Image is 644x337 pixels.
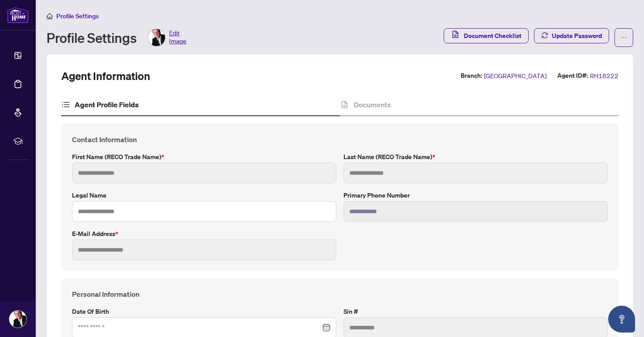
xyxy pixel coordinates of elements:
label: E-mail Address [72,229,336,239]
label: First Name (RECO Trade Name) [72,152,336,162]
span: Profile Settings [56,12,99,20]
label: Primary Phone Number [343,190,608,200]
h4: Documents [354,99,391,110]
span: Edit Image [169,29,186,46]
label: Branch: [461,71,482,81]
img: Profile Icon [9,311,26,328]
h4: Personal Information [72,289,608,299]
span: Document Checklist [464,29,521,43]
h4: Contact Information [72,134,608,145]
button: Open asap [608,306,635,333]
span: [GEOGRAPHIC_DATA] [484,71,547,81]
label: Agent ID#: [557,71,588,81]
h2: Agent Information [61,69,150,83]
label: Last Name (RECO Trade Name) [343,152,608,162]
label: Legal Name [72,190,336,200]
label: Sin # [343,307,608,316]
span: ellipsis [621,34,627,41]
button: Document Checklist [444,28,529,43]
img: Profile Icon [148,29,165,46]
span: RH18222 [590,71,619,81]
span: home [47,13,53,19]
h4: Agent Profile Fields [75,99,139,110]
img: logo [7,7,29,23]
label: Date of Birth [72,307,336,316]
div: Profile Settings [47,29,186,46]
span: Update Password [552,29,602,43]
button: Update Password [534,28,609,43]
